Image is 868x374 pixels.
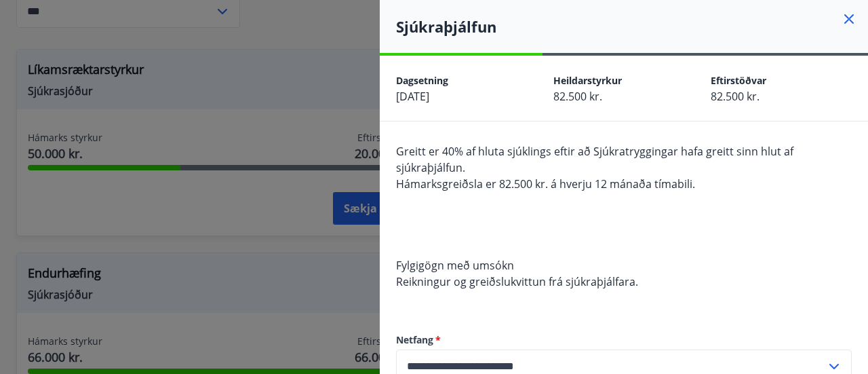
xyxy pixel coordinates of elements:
[553,74,622,87] span: Heildarstyrkur
[711,89,759,104] span: 82.500 kr.
[396,16,868,37] h4: Sjúkraþjálfun
[396,258,514,273] span: Fylgigögn með umsókn
[396,74,448,87] span: Dagsetning
[396,89,429,104] span: [DATE]
[396,274,638,289] span: Reikningur og greiðslukvittun frá sjúkraþjálfara.
[396,144,793,175] span: Greitt er 40% af hluta sjúklings eftir að Sjúkratryggingar hafa greitt sinn hlut af sjúkraþjálfun.
[396,333,852,347] label: Netfang
[396,176,695,191] span: Hámarksgreiðsla er 82.500 kr. á hverju 12 mánaða tímabili.
[711,74,766,87] span: Eftirstöðvar
[553,89,602,104] span: 82.500 kr.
